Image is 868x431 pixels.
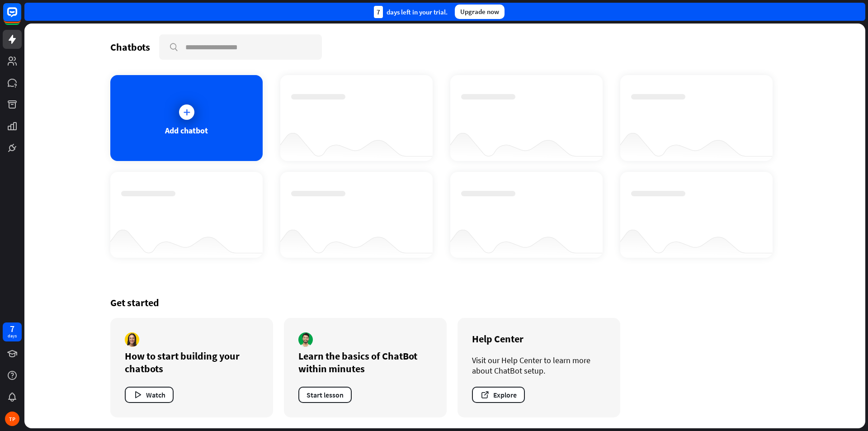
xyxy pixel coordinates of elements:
[165,125,208,136] div: Add chatbot
[472,355,606,376] div: Visit our Help Center to learn more about ChatBot setup.
[298,350,432,375] div: Learn the basics of ChatBot within minutes
[5,412,19,426] div: TP
[125,387,174,403] button: Watch
[374,6,383,18] div: 7
[374,6,448,18] div: days left in your trial.
[455,5,505,19] div: Upgrade now
[7,4,34,31] button: Open LiveChat chat widget
[125,332,139,347] img: author
[472,387,525,403] button: Explore
[298,387,352,403] button: Start lesson
[8,333,17,339] div: days
[472,332,606,345] div: Help Center
[3,322,22,341] a: 7 days
[110,41,150,53] div: Chatbots
[10,325,14,333] div: 7
[110,296,779,309] div: Get started
[298,332,313,347] img: author
[125,350,259,375] div: How to start building your chatbots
